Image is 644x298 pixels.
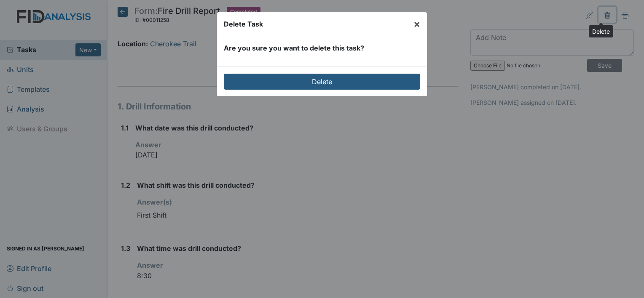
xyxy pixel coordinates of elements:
[413,18,420,30] span: ×
[224,19,263,29] div: Delete Task
[224,74,420,90] input: Delete
[589,25,613,37] div: Delete
[407,12,427,36] button: Close
[224,44,364,52] strong: Are you sure you want to delete this task?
